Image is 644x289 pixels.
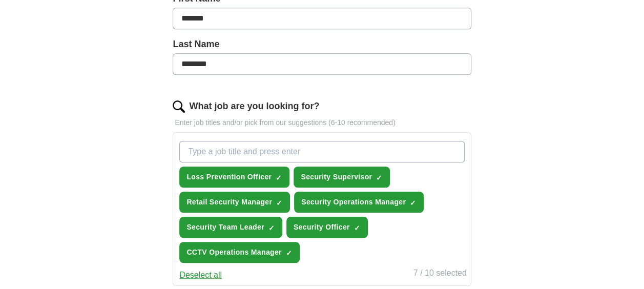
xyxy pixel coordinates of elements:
button: Security Team Leader✓ [179,217,282,238]
button: Loss Prevention Officer✓ [179,167,289,188]
span: ✓ [268,224,275,232]
span: Retail Security Manager [186,197,272,208]
span: ✓ [276,174,282,182]
span: Security Operations Manager [301,197,406,208]
span: ✓ [410,199,416,207]
label: What job are you looking for? [189,99,319,113]
span: CCTV Operations Manager [186,247,281,258]
button: Deselect all [179,269,222,281]
label: Last Name [173,37,471,51]
button: Retail Security Manager✓ [179,192,290,213]
button: Security Supervisor✓ [294,167,390,188]
span: ✓ [354,224,360,232]
div: 7 / 10 selected [413,267,467,281]
input: Type a job title and press enter [179,141,464,162]
span: Security Supervisor [301,172,372,182]
span: ✓ [376,174,382,182]
span: Security Team Leader [186,222,264,233]
span: ✓ [276,199,282,207]
img: search.png [173,100,185,113]
button: Security Operations Manager✓ [294,192,424,213]
span: Security Officer [294,222,350,233]
button: CCTV Operations Manager✓ [179,242,299,263]
span: Loss Prevention Officer [186,172,272,182]
p: Enter job titles and/or pick from our suggestions (6-10 recommended) [173,117,471,128]
span: ✓ [286,249,292,257]
button: Security Officer✓ [286,217,368,238]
